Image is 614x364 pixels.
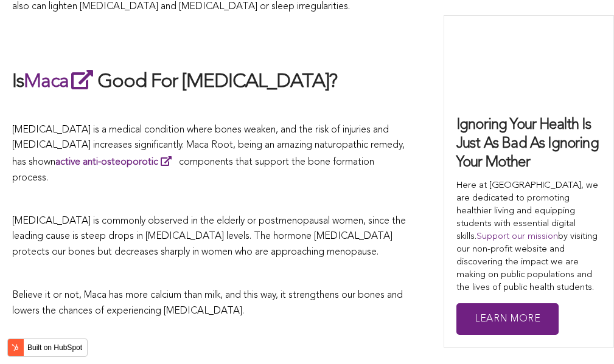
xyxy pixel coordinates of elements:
[24,72,97,92] a: Maca
[12,290,403,316] span: Believe it or not, Maca has more calcium than milk, and this way, it strengthens our bones and lo...
[8,340,23,355] img: HubSpot sprocket logo
[12,125,405,183] span: [MEDICAL_DATA] is a medical condition where bones weaken, and the risk of injuries and [MEDICAL_D...
[12,216,406,257] span: [MEDICAL_DATA] is commonly observed in the elderly or postmenopausal women, since the leading cau...
[456,303,559,335] a: Learn More
[7,338,88,357] button: Built on HubSpot
[12,67,408,95] h2: Is Good For [MEDICAL_DATA]?
[55,157,176,167] a: active anti-osteoporotic
[23,340,87,355] label: Built on HubSpot
[553,306,614,364] iframe: Chat Widget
